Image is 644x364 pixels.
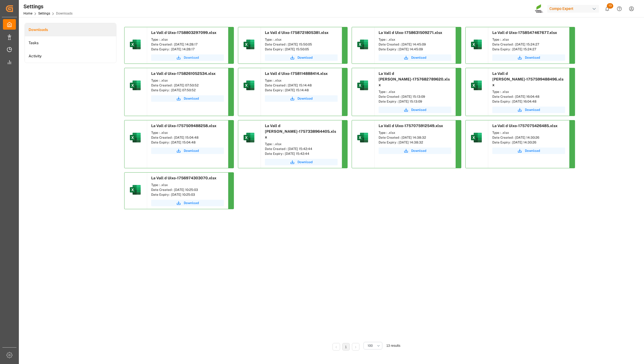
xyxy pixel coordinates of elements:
[25,36,116,50] a: Tasks
[243,131,255,144] img: microsoft-excel-2019--v1.png
[25,50,116,63] a: Activity
[342,343,350,351] li: 1
[379,94,451,99] div: Date Created : [DATE] 15:13:09
[265,54,338,61] a: Download
[525,107,540,112] span: Download
[492,54,565,61] button: Download
[151,83,224,88] div: Date Created : [DATE] 07:50:52
[368,343,373,348] span: 100
[356,131,369,144] img: microsoft-excel-2019--v1.png
[265,71,328,76] span: La Vall d Uixo-1758114888414.xlsx
[297,55,313,60] span: Download
[525,148,540,153] span: Download
[345,345,347,349] a: 1
[151,187,224,192] div: Date Created : [DATE] 10:25:03
[379,135,451,140] div: Date Created : [DATE] 14:38:32
[379,99,451,104] div: Date Expiry : [DATE] 15:13:09
[356,79,369,92] img: microsoft-excel-2019--v1.png
[470,79,483,92] img: microsoft-excel-2019--v1.png
[151,42,224,47] div: Date Created : [DATE] 14:28:17
[151,176,216,180] span: La Vall d Uixo-1756974303070.xlsx
[151,54,224,61] button: Download
[265,159,338,165] button: Download
[379,130,451,135] div: Type : .xlsx
[492,107,565,113] button: Download
[151,130,224,135] div: Type : .xlsx
[129,79,142,92] img: microsoft-excel-2019--v1.png
[151,200,224,206] a: Download
[470,131,483,144] img: microsoft-excel-2019--v1.png
[151,71,216,76] span: La Vall d Uixo-1758261052534.xlsx
[184,96,199,101] span: Download
[379,47,451,52] div: Date Expiry : [DATE] 14:45:09
[356,38,369,51] img: microsoft-excel-2019--v1.png
[265,151,338,156] div: Date Expiry : [DATE] 15:42:44
[297,96,313,101] span: Download
[151,95,224,102] button: Download
[379,89,451,94] div: Type : .xlsx
[184,148,199,153] span: Download
[492,37,565,42] div: Type : .xlsx
[151,140,224,145] div: Date Expiry : [DATE] 15:04:48
[601,3,613,15] button: show 13 new notifications
[265,37,338,42] div: Type : .xlsx
[525,55,540,60] span: Download
[492,130,565,135] div: Type : .xlsx
[379,42,451,47] div: Date Created : [DATE] 14:45:09
[379,54,451,61] a: Download
[492,148,565,154] button: Download
[363,342,382,349] button: open menu
[151,30,216,35] span: La Vall d Uixo-1758803297099.xlsx
[607,3,613,9] span: 13
[547,3,601,14] button: Compo Expert
[151,47,224,52] div: Date Expiry : [DATE] 14:28:17
[386,344,400,348] span: 13 results
[492,30,557,35] span: La Vall d Uixo-1758547467677.xlsx
[352,343,359,351] li: Next Page
[265,95,338,102] button: Download
[265,30,328,35] span: La Vall d Uixo-1758721805381.xlsx
[151,135,224,140] div: Date Created : [DATE] 15:04:48
[379,107,451,113] button: Download
[265,42,338,47] div: Date Created : [DATE] 15:50:05
[265,47,338,52] div: Date Expiry : [DATE] 15:50:05
[411,55,426,60] span: Download
[265,146,338,151] div: Date Created : [DATE] 15:42:44
[379,37,451,42] div: Type : .xlsx
[151,124,216,128] span: La Vall d Uixo-1757509488258.xlsx
[184,55,199,60] span: Download
[151,37,224,42] div: Type : .xlsx
[265,88,338,93] div: Date Expiry : [DATE] 15:14:48
[492,89,565,94] div: Type : .xlsx
[151,192,224,197] div: Date Expiry : [DATE] 10:25:03
[151,183,224,187] div: Type : .xlsx
[129,38,142,51] img: microsoft-excel-2019--v1.png
[379,124,443,128] span: La Vall d Uixo-1757075912549.xlsx
[379,148,451,154] button: Download
[379,71,450,87] span: La Vall d [PERSON_NAME]-1757682789620.xlsx
[492,94,565,99] div: Date Created : [DATE] 16:04:48
[265,142,338,146] div: Type : .xlsx
[492,42,565,47] div: Date Created : [DATE] 15:24:27
[411,148,426,153] span: Download
[38,12,50,15] a: Settings
[265,78,338,83] div: Type : .xlsx
[492,124,558,128] span: La Vall d Uixo-1757075426485.xlsx
[151,88,224,93] div: Date Expiry : [DATE] 07:50:52
[470,38,483,51] img: microsoft-excel-2019--v1.png
[129,183,142,196] img: microsoft-excel-2019--v1.png
[25,23,116,36] a: Downloads
[411,107,426,112] span: Download
[151,148,224,154] button: Download
[535,4,543,13] img: Screenshot%202023-09-29%20at%2010.02.21.png_1712312052.png
[613,3,625,15] button: Help Center
[492,140,565,145] div: Date Expiry : [DATE] 14:30:26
